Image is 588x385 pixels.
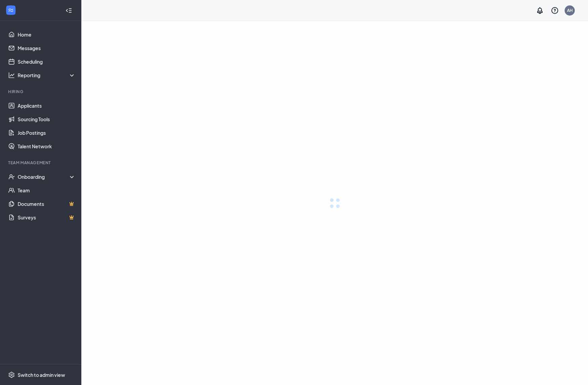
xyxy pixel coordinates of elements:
[18,126,76,140] a: Job Postings
[8,371,15,378] svg: Settings
[18,197,76,211] a: DocumentsCrown
[8,72,15,79] svg: Analysis
[551,6,559,15] svg: QuestionInfo
[18,72,76,79] div: Reporting
[18,184,76,197] a: Team
[567,7,573,13] div: AH
[18,55,76,68] a: Scheduling
[18,28,76,41] a: Home
[18,140,76,153] a: Talent Network
[8,173,15,180] svg: UserCheck
[18,41,76,55] a: Messages
[18,99,76,112] a: Applicants
[18,211,76,224] a: SurveysCrown
[8,160,74,166] div: Team Management
[7,7,14,14] svg: WorkstreamLogo
[8,89,74,94] div: Hiring
[18,112,76,126] a: Sourcing Tools
[65,7,72,14] svg: Collapse
[18,371,65,378] div: Switch to admin view
[536,6,544,15] svg: Notifications
[18,173,76,180] div: Onboarding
